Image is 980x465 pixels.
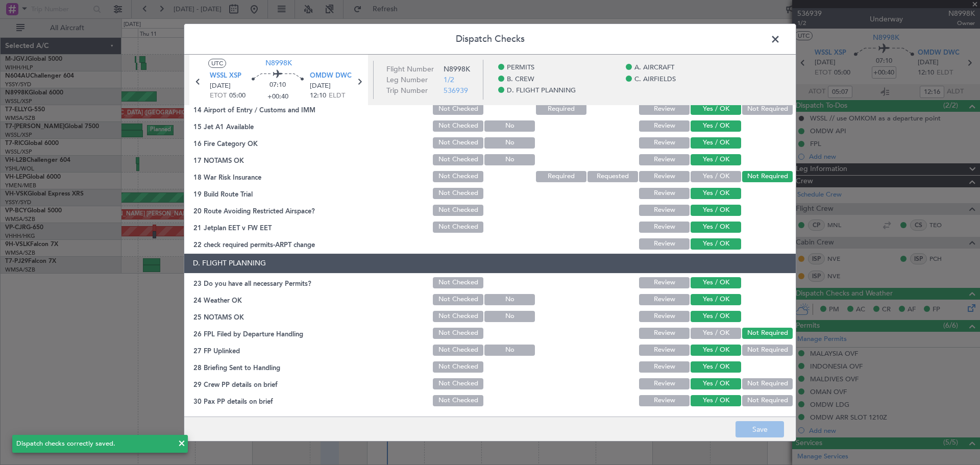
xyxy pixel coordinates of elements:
[742,104,793,115] button: Not Required
[742,378,793,389] button: Not Required
[742,395,793,406] button: Not Required
[742,171,793,182] button: Not Required
[184,24,796,55] header: Dispatch Checks
[742,328,793,339] button: Not Required
[16,439,173,449] div: Dispatch checks correctly saved.
[742,345,793,356] button: Not Required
